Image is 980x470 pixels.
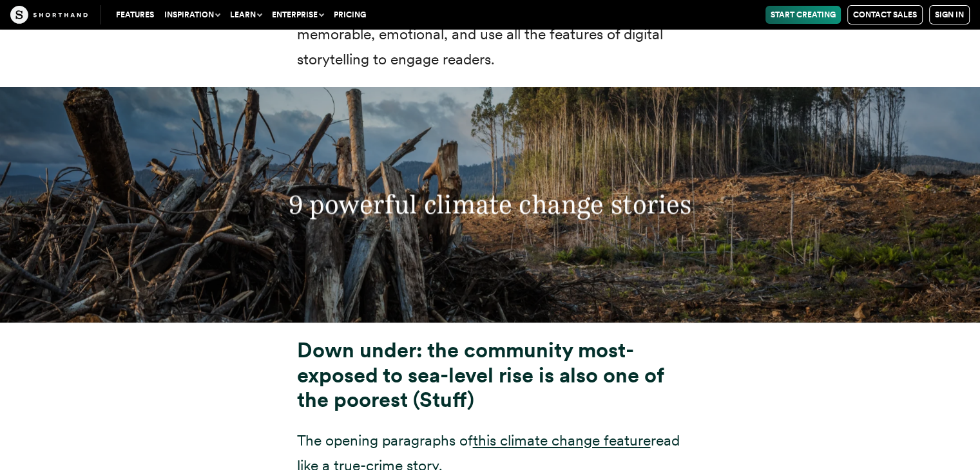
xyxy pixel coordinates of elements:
button: Learn [225,6,267,24]
button: Inspiration [159,6,225,24]
button: Enterprise [267,6,329,24]
a: Contact Sales [847,5,923,24]
strong: Down under: the community most-exposed to sea-level rise is also one of the poorest (Stuff) [297,337,664,412]
a: Sign in [929,5,970,24]
a: Pricing [329,6,371,24]
img: The Craft [10,6,88,24]
a: Start Creating [765,6,841,24]
a: Features [111,6,159,24]
a: this climate change feature [473,431,651,449]
h3: 9 powerful climate change stories [192,190,789,221]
